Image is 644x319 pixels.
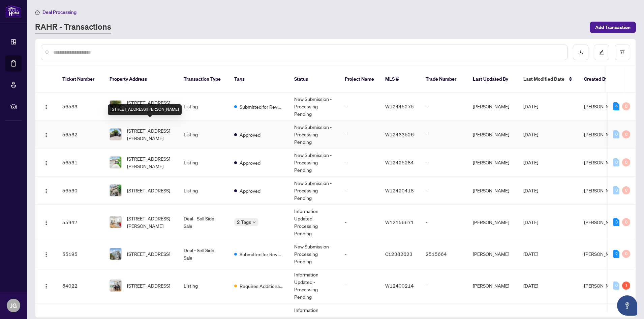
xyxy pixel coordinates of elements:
[385,283,414,289] span: W12400214
[385,187,414,193] span: W12420418
[594,45,609,60] button: edit
[57,66,104,92] th: Ticket Number
[613,130,619,138] div: 0
[110,248,121,260] img: thumbnail-img
[57,149,104,177] td: 56531
[385,131,414,137] span: W12433526
[467,149,518,177] td: [PERSON_NAME]
[339,149,380,177] td: -
[178,177,229,205] td: Listing
[43,284,49,289] img: Logo
[584,187,620,193] span: [PERSON_NAME]
[615,45,630,60] button: filter
[289,149,339,177] td: New Submission - Processing Pending
[622,218,630,226] div: 0
[43,104,49,110] img: Logo
[229,66,289,92] th: Tags
[613,186,619,194] div: 0
[523,103,538,109] span: [DATE]
[43,252,49,257] img: Logo
[240,131,260,138] span: Approved
[380,66,420,92] th: MLS #
[385,159,414,165] span: W12425284
[240,187,260,194] span: Approved
[41,129,52,140] button: Logo
[43,160,49,166] img: Logo
[590,22,636,33] button: Add Transaction
[339,121,380,149] td: -
[289,268,339,303] td: Information Updated - Processing Pending
[467,268,518,303] td: [PERSON_NAME]
[57,92,104,121] td: 56533
[523,187,538,193] span: [DATE]
[289,240,339,268] td: New Submission - Processing Pending
[110,216,121,228] img: thumbnail-img
[110,129,121,140] img: thumbnail-img
[584,103,620,109] span: [PERSON_NAME]
[420,177,467,205] td: -
[178,268,229,303] td: Listing
[41,280,52,291] button: Logo
[420,121,467,149] td: -
[178,121,229,149] td: Listing
[467,121,518,149] td: [PERSON_NAME]
[339,240,380,268] td: -
[622,186,630,194] div: 0
[573,45,588,60] button: download
[617,295,637,316] button: Open asap
[467,66,518,92] th: Last Updated By
[178,205,229,240] td: Deal - Sell Side Sale
[385,251,412,257] span: C12382623
[178,240,229,268] td: Deal - Sell Side Sale
[43,188,49,194] img: Logo
[289,121,339,149] td: New Submission - Processing Pending
[178,149,229,177] td: Listing
[104,66,178,92] th: Property Address
[127,250,170,258] span: [STREET_ADDRESS]
[57,177,104,205] td: 56530
[41,217,52,228] button: Logo
[127,282,170,289] span: [STREET_ADDRESS]
[584,159,620,165] span: [PERSON_NAME]
[339,66,380,92] th: Project Name
[41,101,52,112] button: Logo
[127,187,170,194] span: [STREET_ADDRESS]
[523,219,538,225] span: [DATE]
[110,101,121,112] img: thumbnail-img
[420,149,467,177] td: -
[613,158,619,166] div: 0
[127,99,173,114] span: [STREET_ADDRESS][PERSON_NAME]
[240,250,283,258] span: Submitted for Review
[523,131,538,137] span: [DATE]
[584,131,620,137] span: [PERSON_NAME]
[584,219,620,225] span: [PERSON_NAME]
[584,283,620,289] span: [PERSON_NAME]
[622,250,630,258] div: 0
[420,66,467,92] th: Trade Number
[339,92,380,121] td: -
[467,92,518,121] td: [PERSON_NAME]
[578,50,583,55] span: download
[43,132,49,138] img: Logo
[613,102,619,110] div: 4
[127,215,173,230] span: [STREET_ADDRESS][PERSON_NAME]
[579,66,619,92] th: Created By
[41,157,52,168] button: Logo
[385,103,414,109] span: W12445275
[622,130,630,138] div: 0
[523,159,538,165] span: [DATE]
[110,280,121,291] img: thumbnail-img
[613,282,619,290] div: 0
[237,218,251,226] span: 2 Tags
[599,50,604,55] span: edit
[41,248,52,259] button: Logo
[41,185,52,196] button: Logo
[57,205,104,240] td: 55947
[252,220,256,224] span: down
[420,205,467,240] td: -
[339,205,380,240] td: -
[110,157,121,168] img: thumbnail-img
[613,250,619,258] div: 2
[57,240,104,268] td: 55195
[523,283,538,289] span: [DATE]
